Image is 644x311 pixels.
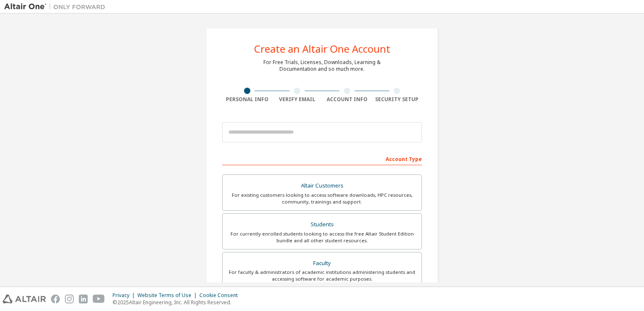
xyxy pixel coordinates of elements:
[113,292,137,299] div: Privacy
[263,59,381,72] div: For Free Trials, Licenses, Downloads, Learning & Documentation and so much more.
[228,192,416,205] div: For existing customers looking to access software downloads, HPC resources, community, trainings ...
[199,292,243,299] div: Cookie Consent
[222,96,272,103] div: Personal Info
[372,96,422,103] div: Security Setup
[79,295,88,303] img: linkedin.svg
[254,44,390,54] div: Create an Altair One Account
[228,269,416,282] div: For faculty & administrators of academic institutions administering students and accessing softwa...
[322,96,372,103] div: Account Info
[51,295,60,303] img: facebook.svg
[4,3,110,11] img: Altair One
[228,257,416,269] div: Faculty
[228,231,416,244] div: For currently enrolled students looking to access the free Altair Student Edition bundle and all ...
[113,299,243,306] p: © 2025 Altair Engineering, Inc. All Rights Reserved.
[272,96,322,103] div: Verify Email
[137,292,199,299] div: Website Terms of Use
[65,295,74,303] img: instagram.svg
[93,295,105,303] img: youtube.svg
[3,295,46,303] img: altair_logo.svg
[222,152,422,165] div: Account Type
[228,180,416,192] div: Altair Customers
[228,219,416,231] div: Students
